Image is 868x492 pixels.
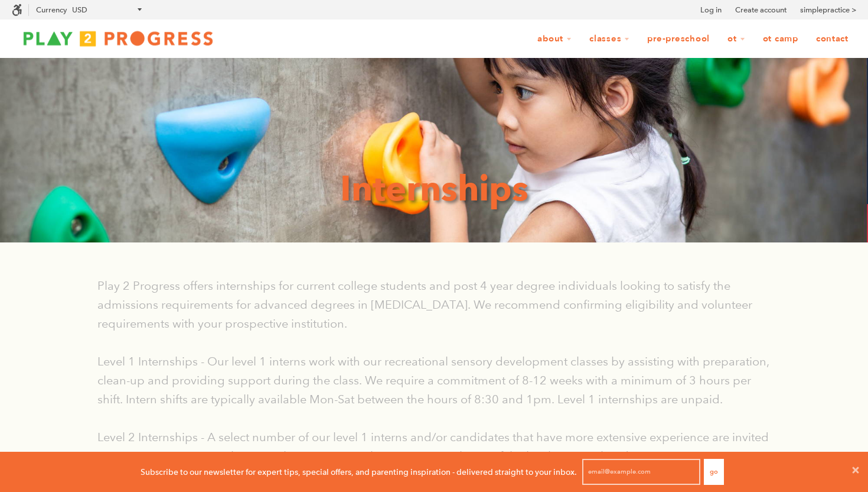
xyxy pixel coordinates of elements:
a: Contact [808,28,856,50]
a: Log in [700,4,722,16]
p: Play 2 Progress offers internships for current college students and post 4 year degree individual... [97,276,771,333]
a: Classes [582,28,637,50]
a: Create account [735,4,787,16]
a: OT Camp [755,28,806,50]
a: OT [720,28,753,50]
button: Go [704,459,724,485]
p: Subscribe to our newsletter for expert tips, special offers, and parenting inspiration - delivere... [141,465,577,478]
img: Play2Progress logo [12,27,224,50]
input: email@example.com [582,459,700,485]
a: simplepractice > [800,4,856,16]
a: Pre-Preschool [639,28,717,50]
p: Level 1 Internships - Our level 1 interns work with our recreational sensory development classes ... [97,352,771,409]
a: About [530,28,579,50]
label: Currency [36,5,67,14]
